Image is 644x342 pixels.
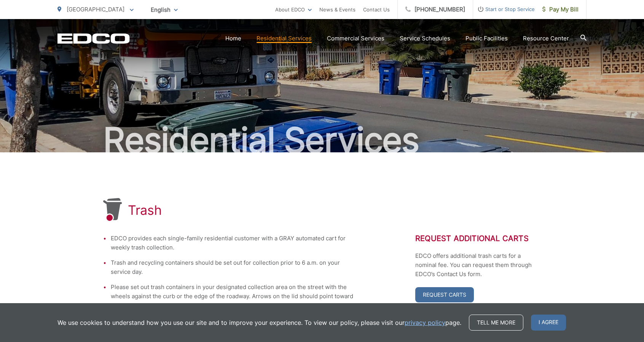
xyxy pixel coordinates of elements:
p: We use cookies to understand how you use our site and to improve your experience. To view our pol... [57,318,461,327]
h2: Residential Services [57,121,587,159]
a: News & Events [319,5,355,14]
span: I agree [531,315,566,331]
a: Service Schedules [400,34,450,43]
h1: Trash [128,203,162,218]
a: Commercial Services [327,34,384,43]
a: Home [225,34,241,43]
a: privacy policy [405,318,445,327]
a: Tell me more [469,315,523,331]
span: Pay My Bill [542,5,579,14]
li: EDCO provides each single-family residential customer with a GRAY automated cart for weekly trash... [111,234,354,252]
a: About EDCO [275,5,312,14]
a: Resource Center [523,34,569,43]
span: [GEOGRAPHIC_DATA] [67,6,124,13]
li: Trash and recycling containers should be set out for collection prior to 6 a.m. on your service day. [111,258,354,276]
span: English [145,3,183,16]
a: Contact Us [363,5,390,14]
a: EDCD logo. Return to the homepage. [57,33,130,44]
a: Public Facilities [465,34,508,43]
p: EDCO offers additional trash carts for a nominal fee. You can request them through EDCO’s Contact... [415,251,541,279]
a: Residential Services [257,34,312,43]
a: Request Carts [415,287,474,302]
li: Please set out trash containers in your designated collection area on the street with the wheels ... [111,283,354,310]
h2: Request Additional Carts [415,234,541,243]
